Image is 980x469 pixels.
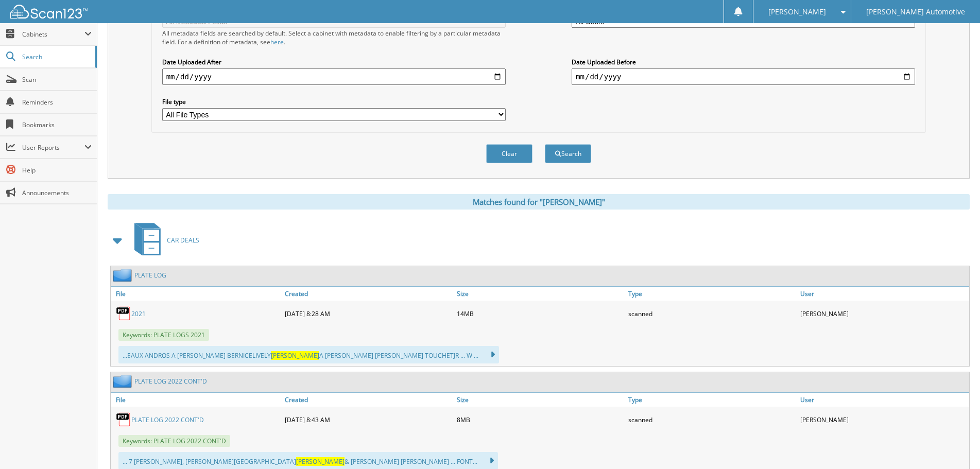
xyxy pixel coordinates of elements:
a: Created [282,287,454,301]
input: end [572,68,915,85]
a: Size [454,393,626,407]
a: Size [454,287,626,301]
a: Type [626,287,797,301]
span: [PERSON_NAME] [271,351,319,360]
a: File [111,287,282,301]
label: Date Uploaded After [162,58,506,66]
span: Search [22,53,90,61]
label: Date Uploaded Before [572,58,915,66]
div: [DATE] 8:28 AM [282,303,454,324]
span: Bookmarks [22,120,92,129]
div: scanned [626,303,797,324]
span: CAR DEALS [167,236,199,245]
div: Matches found for "[PERSON_NAME]" [108,194,970,210]
img: folder2.png [113,269,134,282]
span: Announcements [22,188,92,197]
span: Cabinets [22,30,84,39]
a: here [270,38,284,46]
a: PLATE LOG 2022 CONT'D [131,415,204,424]
a: File [111,393,282,407]
div: 14MB [454,303,626,324]
button: Search [545,144,591,163]
span: Keywords: PLATE LOGS 2021 [118,329,209,341]
div: scanned [626,409,797,430]
span: [PERSON_NAME] Automotive [866,9,965,15]
a: Created [282,393,454,407]
a: 2021 [131,309,146,318]
a: PLATE LOG 2022 CONT'D [134,377,207,386]
span: User Reports [22,143,84,152]
a: User [798,287,969,301]
span: Reminders [22,98,92,107]
iframe: Chat Widget [929,420,980,469]
button: Clear [486,144,532,163]
span: Help [22,166,92,175]
a: User [798,393,969,407]
div: [PERSON_NAME] [798,303,969,324]
img: PDF.png [116,412,131,427]
div: ...EAUX ANDROS A [PERSON_NAME] BERNICELIVELY A [PERSON_NAME] [PERSON_NAME] TOUCHETJR ... W ... [118,346,499,363]
span: [PERSON_NAME] [768,9,826,15]
label: File type [162,97,506,106]
div: [DATE] 8:43 AM [282,409,454,430]
span: Keywords: PLATE LOG 2022 CONT'D [118,435,230,447]
div: [PERSON_NAME] [798,409,969,430]
div: 8MB [454,409,626,430]
input: start [162,68,506,85]
div: All metadata fields are searched by default. Select a cabinet with metadata to enable filtering b... [162,29,506,46]
a: PLATE LOG [134,271,166,280]
img: PDF.png [116,306,131,321]
img: folder2.png [113,375,134,388]
span: [PERSON_NAME] [296,457,345,466]
span: Scan [22,75,92,84]
img: scan123-logo-white.svg [10,5,88,19]
a: Type [626,393,797,407]
a: CAR DEALS [128,220,199,260]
